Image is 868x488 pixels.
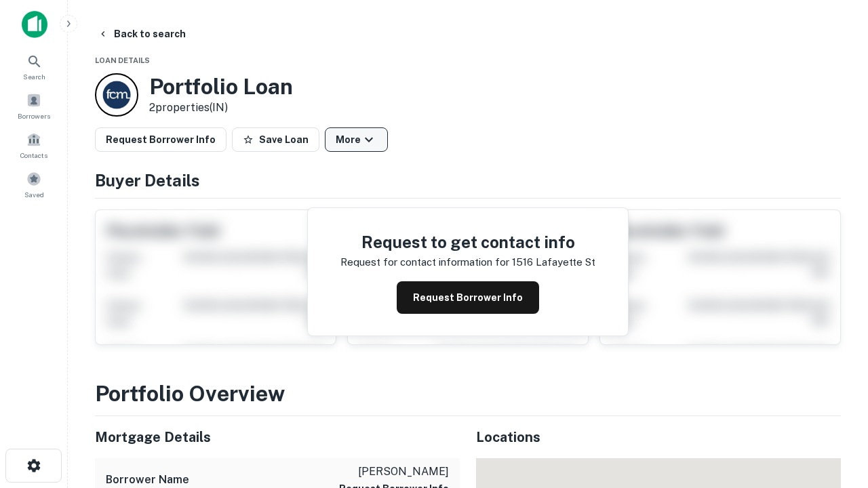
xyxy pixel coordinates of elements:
span: Borrowers [18,110,50,121]
p: 2 properties (IN) [149,100,293,116]
h4: Buyer Details [95,168,841,192]
a: Saved [4,166,64,203]
iframe: Chat Widget [800,380,868,445]
button: Request Borrower Info [95,127,226,152]
button: Save Loan [232,127,319,152]
button: More [325,127,388,152]
p: Request for contact information for [340,254,509,270]
h4: Request to get contact info [340,230,595,254]
h5: Locations [476,427,841,447]
h6: Borrower Name [106,472,189,488]
p: [PERSON_NAME] [339,464,449,480]
span: Saved [24,189,44,200]
p: 1516 lafayette st [512,254,595,270]
a: Search [4,48,64,85]
button: Back to search [92,22,191,46]
h3: Portfolio Overview [95,378,841,410]
h3: Portfolio Loan [149,74,293,100]
span: Loan Details [95,56,150,64]
span: Search [23,71,45,82]
button: Request Borrower Info [397,281,539,314]
h5: Mortgage Details [95,427,460,447]
a: Borrowers [4,87,64,124]
span: Contacts [20,150,47,161]
a: Contacts [4,127,64,163]
img: capitalize-icon.png [22,11,47,38]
